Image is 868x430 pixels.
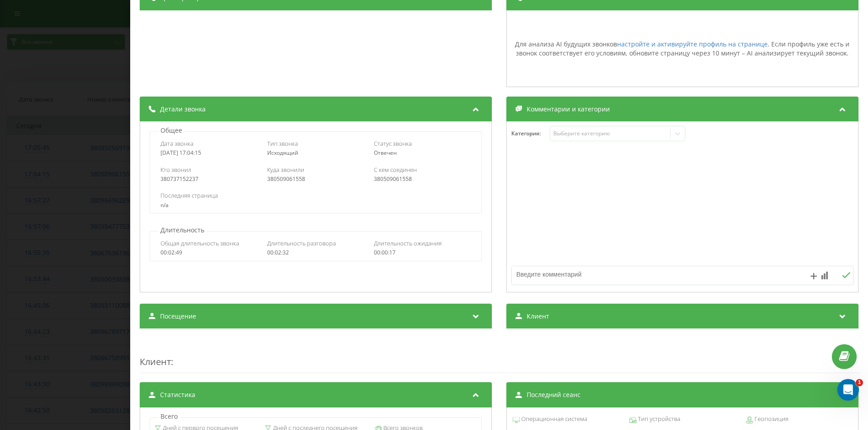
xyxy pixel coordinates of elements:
[527,390,580,399] span: Последний сеанс
[374,239,442,247] span: Длительность ожидания
[374,176,471,182] div: 380509061558
[527,312,549,321] span: Клиент
[374,149,397,157] span: Отвечен
[837,379,859,401] iframe: Intercom live chat
[374,139,412,148] span: Статус звонка
[160,166,191,174] span: Кто звонил
[374,250,471,256] div: 00:00:17
[637,415,680,424] span: Тип устройства
[158,226,207,235] p: Длительность
[511,40,854,57] div: Для анализа AI будущих звонков . Если профиль уже есть и звонок соответствует его условиям, обнов...
[511,130,550,137] h4: Категория :
[160,139,193,148] span: Дата звонка
[160,390,195,399] span: Статистика
[856,379,863,386] span: 1
[160,105,206,114] span: Детали звонка
[267,239,336,247] span: Длительность разговора
[527,105,610,114] span: Комментарии и категории
[160,250,258,256] div: 00:02:49
[160,202,471,208] div: n/a
[553,130,666,137] div: Выберите категорию
[520,415,587,424] span: Операционная система
[160,191,218,199] span: Последняя страница
[267,166,304,174] span: Куда звонили
[617,40,768,48] a: настройте и активируйте профиль на странице
[158,412,180,421] p: Всего
[160,176,258,182] div: 380737152237
[753,415,788,424] span: Геопозиция
[267,149,298,157] span: Исходящий
[160,150,258,156] div: [DATE] 17:04:15
[267,139,298,148] span: Тип звонка
[140,356,171,368] span: Клиент
[140,338,859,373] div: :
[158,126,184,135] p: Общее
[160,312,196,321] span: Посещение
[267,176,364,182] div: 380509061558
[267,250,364,256] div: 00:02:32
[374,166,417,174] span: С кем соединен
[160,239,239,247] span: Общая длительность звонка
